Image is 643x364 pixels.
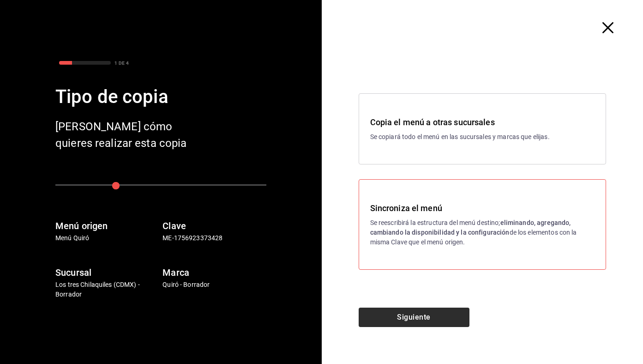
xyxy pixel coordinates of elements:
div: Tipo de copia [55,83,266,111]
p: Se reescribirá la estructura del menú destino; de los elementos con la misma Clave que el menú or... [370,218,595,247]
p: Se copiará todo el menú en las sucursales y marcas que elijas. [370,132,595,142]
h6: Menú origen [55,218,159,233]
h3: Copia el menú a otras sucursales [370,116,595,128]
p: Quiró - Borrador [162,280,266,290]
h6: Clave [162,218,266,233]
p: Menú Quiró [55,233,159,243]
button: Siguiente [359,308,469,327]
h6: Sucursal [55,265,159,280]
h6: Marca [162,265,266,280]
div: [PERSON_NAME] cómo quieres realizar esta copia [55,118,203,152]
p: Los tres Chilaquiles (CDMX) - Borrador [55,280,159,299]
h3: Sincroniza el menú [370,202,595,214]
p: ME-1756923373428 [162,233,266,243]
div: 1 DE 4 [114,60,129,67]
